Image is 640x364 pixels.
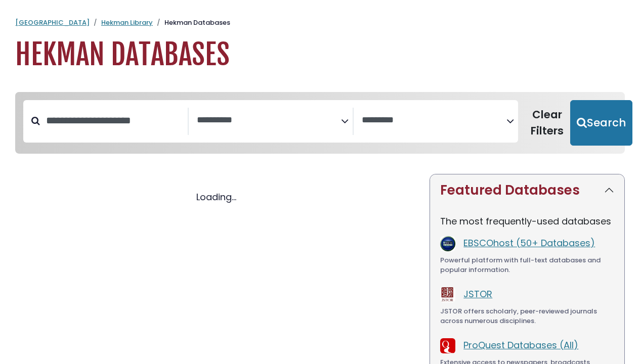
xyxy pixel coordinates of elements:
[430,174,624,206] button: Featured Databases
[40,112,188,129] input: Search database by title or keyword
[153,18,230,28] li: Hekman Databases
[440,255,614,275] div: Powerful platform with full-text databases and popular information.
[197,115,342,126] textarea: Search
[440,214,614,228] p: The most frequently-used databases
[463,339,578,351] a: ProQuest Databases (All)
[440,306,614,326] div: JSTOR offers scholarly, peer-reviewed journals across numerous disciplines.
[463,237,595,249] a: EBSCOhost (50+ Databases)
[362,115,506,126] textarea: Search
[15,18,90,27] a: [GEOGRAPHIC_DATA]
[570,100,632,146] button: Submit for Search Results
[15,38,625,72] h1: Hekman Databases
[101,18,153,27] a: Hekman Library
[15,18,625,28] nav: breadcrumb
[15,92,625,154] nav: Search filters
[463,288,492,300] a: JSTOR
[15,190,417,204] div: Loading...
[524,100,570,146] button: Clear Filters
